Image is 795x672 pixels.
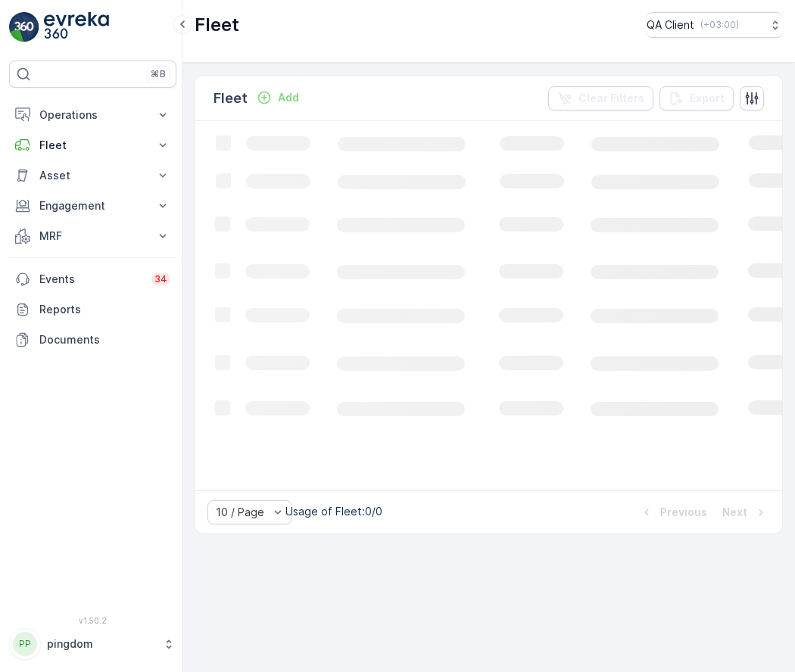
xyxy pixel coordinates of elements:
[151,68,166,80] p: ⌘B
[39,107,146,123] p: Operations
[154,273,167,285] p: 34
[285,504,382,519] p: Usage of Fleet : 0/0
[638,503,709,521] button: Previous
[39,229,146,244] p: MRF
[39,272,142,287] p: Events
[13,632,37,656] div: PP
[647,12,783,38] button: QA Client(+03:00)
[659,86,734,110] button: Export
[647,17,694,33] p: QA Client
[214,88,248,109] p: Fleet
[9,294,176,325] a: Reports
[39,168,146,183] p: Asset
[39,332,170,347] p: Documents
[39,198,146,213] p: Engagement
[548,86,653,110] button: Clear Filters
[9,221,176,251] button: MRF
[660,505,707,520] p: Previous
[690,91,725,106] p: Export
[9,100,176,130] button: Operations
[9,191,176,221] button: Engagement
[578,91,644,106] p: Clear Filters
[9,12,39,42] img: logo
[9,264,176,294] a: Events34
[9,160,176,191] button: Asset
[39,302,170,317] p: Reports
[44,12,109,42] img: logo_light-DOdMpM7g.png
[9,616,176,625] span: v 1.50.2
[9,130,176,160] button: Fleet
[700,19,739,31] p: ( +03:00 )
[47,636,155,652] p: pingdom
[39,138,146,153] p: Fleet
[721,503,770,521] button: Next
[9,628,176,660] button: PPpingdom
[195,13,239,37] p: Fleet
[251,89,305,107] button: Add
[278,90,299,105] p: Add
[722,505,747,520] p: Next
[9,325,176,355] a: Documents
